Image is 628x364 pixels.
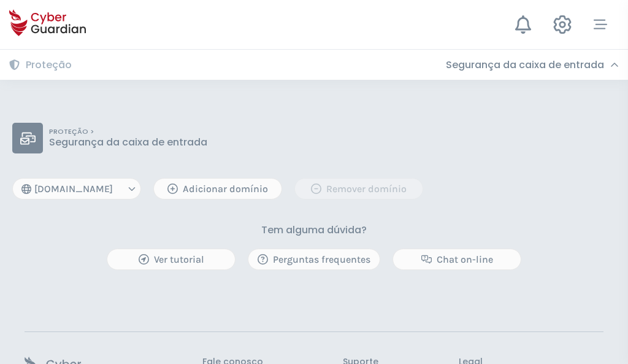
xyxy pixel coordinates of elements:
button: Ver tutorial [107,249,235,270]
p: Segurança da caixa de entrada [49,136,207,149]
div: Perguntas frequentes [258,252,370,267]
h3: Tem alguma dúvida? [261,224,367,236]
button: Perguntas frequentes [248,249,380,270]
div: Remover domínio [304,182,413,196]
h3: Segurança da caixa de entrada [446,59,604,71]
button: Adicionar domínio [153,178,282,199]
p: PROTEÇÃO > [49,128,207,136]
h3: Proteção [26,59,72,71]
button: Chat on-line [392,249,521,270]
div: Segurança da caixa de entrada [446,59,619,71]
div: Ver tutorial [117,252,226,267]
div: Chat on-line [402,252,511,267]
button: Remover domínio [294,178,423,199]
div: Adicionar domínio [163,182,272,196]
